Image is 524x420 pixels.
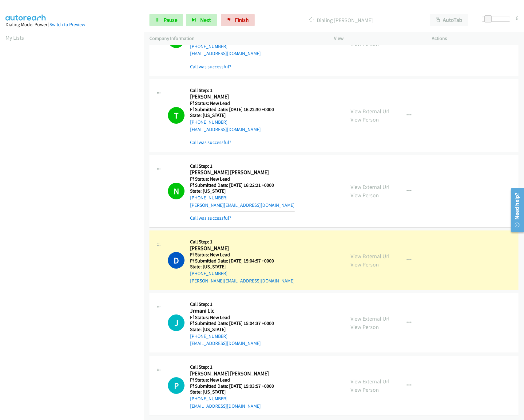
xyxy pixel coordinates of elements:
span: Pause [164,16,177,23]
a: View External Url [351,183,390,190]
a: [EMAIL_ADDRESS][DOMAIN_NAME] [190,126,261,132]
h1: J [168,314,185,331]
a: View Person [351,261,379,268]
h2: [PERSON_NAME] [PERSON_NAME] [190,169,282,176]
span: Finish [235,16,249,23]
a: [EMAIL_ADDRESS][DOMAIN_NAME] [190,50,261,56]
a: [PHONE_NUMBER] [190,270,228,276]
a: [PERSON_NAME][EMAIL_ADDRESS][DOMAIN_NAME] [190,278,295,284]
div: The call is yet to be attempted [168,314,185,331]
h2: [PERSON_NAME] [190,93,282,100]
h5: Call Step: 1 [190,301,274,307]
a: Call was successful? [190,139,231,145]
p: Dialing [PERSON_NAME] [263,16,419,24]
h5: Ff Status: New Lead [190,176,295,182]
h5: State: [US_STATE] [190,389,274,395]
a: View Person [351,386,379,393]
span: Next [200,16,211,23]
h5: Ff Submitted Date: [DATE] 15:04:37 +0000 [190,320,274,326]
a: [EMAIL_ADDRESS][DOMAIN_NAME] [190,403,261,409]
h5: Ff Submitted Date: [DATE] 15:04:57 +0000 [190,258,295,264]
h2: [PERSON_NAME] [PERSON_NAME] [190,370,274,377]
div: Dialing Mode: Power | [6,21,138,28]
h2: Jrmani Llc [190,307,274,314]
a: [PHONE_NUMBER] [190,195,228,201]
div: The call is yet to be attempted [168,377,185,394]
button: Next [186,14,217,26]
iframe: Resource Center [506,186,524,234]
h5: Call Step: 1 [190,239,295,245]
h5: Ff Submitted Date: [DATE] 16:22:30 +0000 [190,106,282,113]
h1: T [168,107,185,124]
iframe: Dialpad [6,47,144,340]
a: [EMAIL_ADDRESS][DOMAIN_NAME] [190,340,261,346]
h5: Ff Status: New Lead [190,252,295,258]
a: View External Url [351,315,390,322]
a: View External Url [351,108,390,115]
a: [PHONE_NUMBER] [190,396,228,402]
a: [PHONE_NUMBER] [190,119,228,125]
a: Call was successful? [190,64,231,70]
h5: Ff Submitted Date: [DATE] 15:03:57 +0000 [190,383,274,389]
a: [PHONE_NUMBER] [190,43,228,49]
h2: [PERSON_NAME] [190,245,295,252]
a: View External Url [351,253,390,260]
a: Call was successful? [190,215,231,221]
h1: D [168,252,185,269]
h5: Call Step: 1 [190,163,295,169]
a: Finish [221,14,255,26]
h5: State: [US_STATE] [190,264,295,270]
a: View External Url [351,378,390,385]
a: View Person [351,40,379,47]
a: Switch to Preview [50,22,85,27]
h5: State: [US_STATE] [190,326,274,333]
p: Actions [432,35,518,42]
a: [PERSON_NAME][EMAIL_ADDRESS][DOMAIN_NAME] [190,202,295,208]
h5: State: [US_STATE] [190,188,295,194]
h5: State: [US_STATE] [190,112,282,118]
div: 6 [516,14,518,22]
h1: P [168,377,185,394]
a: Pause [149,14,183,26]
p: View [334,35,421,42]
p: Company Information [149,35,323,42]
h1: N [168,183,185,199]
a: [PHONE_NUMBER] [190,333,228,339]
a: View Person [351,116,379,123]
button: AutoTab [430,14,468,26]
a: My Lists [6,34,24,41]
h5: Ff Submitted Date: [DATE] 16:22:21 +0000 [190,182,295,188]
a: View Person [351,323,379,330]
a: View Person [351,192,379,199]
h5: Ff Status: New Lead [190,377,274,383]
h5: Ff Status: New Lead [190,100,282,106]
h5: Ff Status: New Lead [190,314,274,321]
h5: Call Step: 1 [190,364,274,370]
h5: Call Step: 1 [190,87,282,94]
